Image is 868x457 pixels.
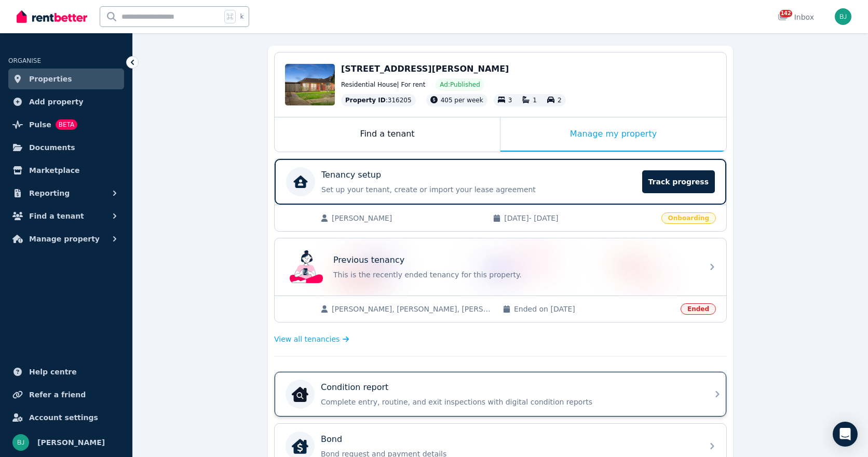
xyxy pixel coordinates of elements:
img: Bond [292,438,308,454]
span: 3 [508,97,512,104]
span: [PERSON_NAME] [332,213,482,223]
button: Find a tenant [8,206,124,226]
div: Find a tenant [275,117,500,152]
span: Pulse [29,118,51,131]
a: Refer a friend [8,384,124,405]
a: Account settings [8,407,124,428]
span: Property ID [345,96,386,104]
span: Refer a friend [29,388,86,401]
p: Complete entry, routine, and exit inspections with digital condition reports [321,397,697,407]
a: PulseBETA [8,114,124,135]
span: 405 per week [441,97,483,104]
span: Ad: Published [440,80,480,89]
span: Ended on [DATE] [514,304,674,314]
p: Previous tenancy [333,254,404,266]
a: Previous tenancyPrevious tenancyThis is the recently ended tenancy for this property. [275,238,726,295]
span: Track progress [642,170,715,193]
img: RentBetter [17,9,87,24]
span: Account settings [29,411,98,424]
a: Marketplace [8,160,124,181]
button: Reporting [8,183,124,204]
p: Tenancy setup [321,169,381,181]
span: 142 [780,10,792,17]
img: Bom Jin [835,8,851,25]
img: Condition report [292,386,308,402]
p: Bond [321,433,342,446]
span: Reporting [29,187,70,199]
a: Documents [8,137,124,158]
span: ORGANISE [8,57,41,64]
a: Properties [8,69,124,89]
img: Bom Jin [12,434,29,451]
span: Ended [681,303,716,315]
img: Previous tenancy [290,250,323,284]
span: Residential House | For rent [341,80,425,89]
span: [STREET_ADDRESS][PERSON_NAME] [341,64,509,74]
span: Marketplace [29,164,79,177]
span: Add property [29,96,84,108]
span: [PERSON_NAME] [37,436,105,449]
button: Manage property [8,228,124,249]
a: Tenancy setupSet up your tenant, create or import your lease agreementTrack progress [275,159,726,205]
div: Open Intercom Messenger [833,422,858,447]
span: Onboarding [661,212,716,224]
span: Documents [29,141,75,154]
span: Help centre [29,366,77,378]
span: Find a tenant [29,210,84,222]
p: Condition report [321,381,388,394]
div: Inbox [778,12,814,22]
span: BETA [56,119,77,130]
a: Condition reportCondition reportComplete entry, routine, and exit inspections with digital condit... [275,372,726,416]
span: k [240,12,243,21]
span: 1 [533,97,537,104]
a: View all tenancies [274,334,349,344]
span: Properties [29,73,72,85]
span: 2 [558,97,562,104]
a: Help centre [8,361,124,382]
div: : 316205 [341,94,416,106]
span: [DATE] - [DATE] [504,213,655,223]
span: Manage property [29,233,100,245]
p: This is the recently ended tenancy for this property. [333,270,697,280]
span: View all tenancies [274,334,340,344]
div: Manage my property [500,117,726,152]
a: Add property [8,91,124,112]
p: Set up your tenant, create or import your lease agreement [321,184,636,195]
span: [PERSON_NAME], [PERSON_NAME], [PERSON_NAME], [PERSON_NAME] [332,304,492,314]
